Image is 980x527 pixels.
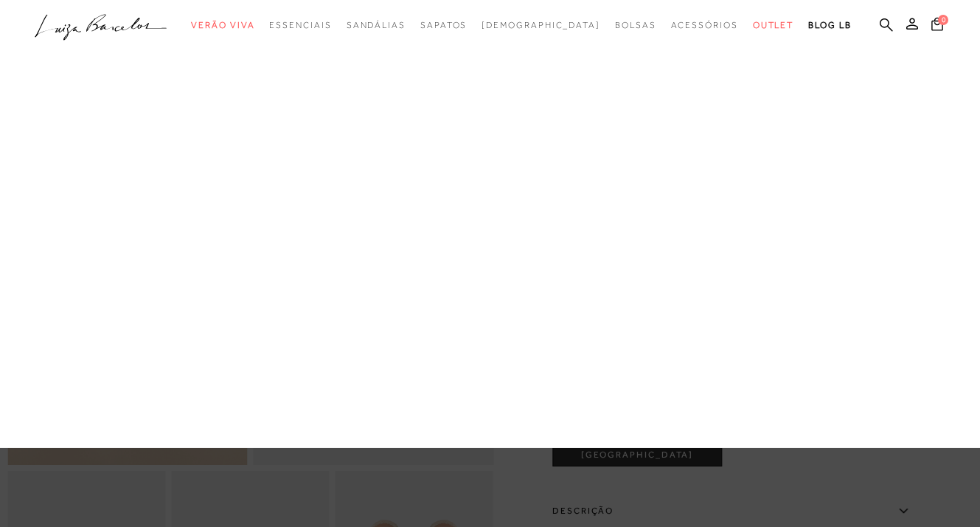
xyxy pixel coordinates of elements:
[191,12,254,39] a: categoryNavScreenReaderText
[671,20,738,30] span: Acessórios
[269,20,331,30] span: Essenciais
[808,20,851,30] span: BLOG LB
[753,12,794,39] a: categoryNavScreenReaderText
[347,12,406,39] a: categoryNavScreenReaderText
[615,20,656,30] span: Bolsas
[269,12,331,39] a: categoryNavScreenReaderText
[347,20,406,30] span: Sandálias
[808,12,851,39] a: BLOG LB
[420,12,467,39] a: categoryNavScreenReaderText
[191,20,254,30] span: Verão Viva
[482,12,600,39] a: noSubCategoriesText
[615,12,656,39] a: categoryNavScreenReaderText
[420,20,467,30] span: Sapatos
[753,20,794,30] span: Outlet
[938,15,948,25] span: 0
[671,12,738,39] a: categoryNavScreenReaderText
[482,20,600,30] span: [DEMOGRAPHIC_DATA]
[927,16,948,36] button: 0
